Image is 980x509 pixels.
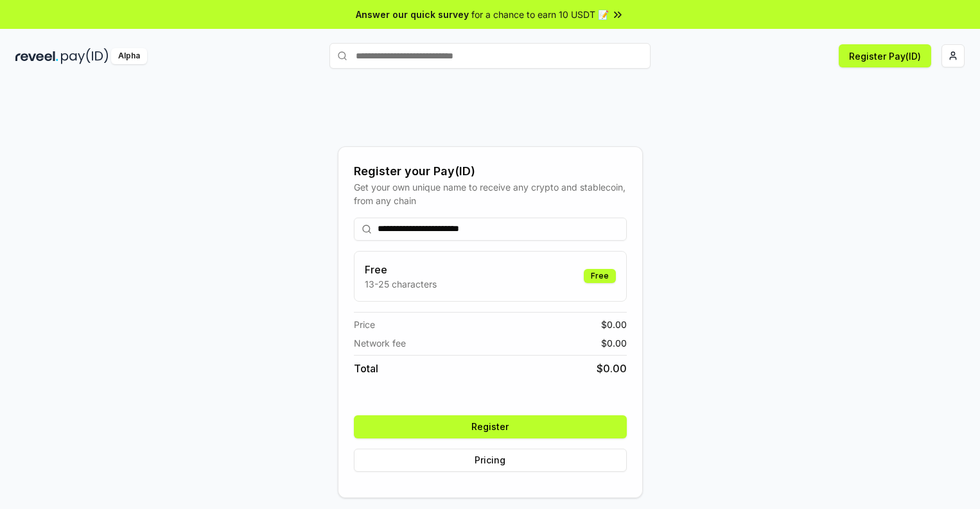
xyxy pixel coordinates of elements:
[597,361,627,376] span: $ 0.00
[354,180,627,207] div: Get your own unique name to receive any crypto and stablecoin, from any chain
[839,44,931,67] button: Register Pay(ID)
[584,269,616,283] div: Free
[61,48,109,64] img: pay_id
[471,8,609,21] span: for a chance to earn 10 USDT 📝
[354,162,627,180] div: Register your Pay(ID)
[354,361,378,376] span: Total
[601,318,627,331] span: $ 0.00
[354,449,627,472] button: Pricing
[365,277,437,291] p: 13-25 characters
[354,415,627,438] button: Register
[601,336,627,350] span: $ 0.00
[15,48,58,64] img: reveel_dark
[354,318,375,331] span: Price
[356,8,469,21] span: Answer our quick survey
[365,262,437,277] h3: Free
[354,336,406,350] span: Network fee
[111,48,147,64] div: Alpha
